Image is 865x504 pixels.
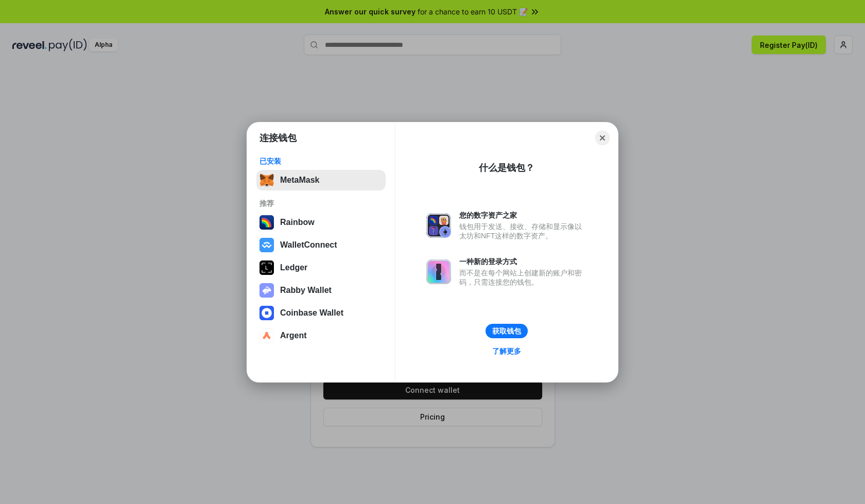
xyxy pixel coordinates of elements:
[595,131,610,145] button: Close
[259,306,274,320] img: svg+xml,%3Csvg%20width%3D%2228%22%20height%3D%2228%22%20viewBox%3D%220%200%2028%2028%22%20fill%3D...
[280,331,307,340] div: Argent
[426,259,451,284] img: svg+xml,%3Csvg%20xmlns%3D%22http%3A%2F%2Fwww.w3.org%2F2000%2Fsvg%22%20fill%3D%22none%22%20viewBox...
[259,328,274,343] img: svg+xml,%3Csvg%20width%3D%2228%22%20height%3D%2228%22%20viewBox%3D%220%200%2028%2028%22%20fill%3D...
[259,199,383,208] div: 推荐
[280,176,319,185] div: MetaMask
[256,235,386,255] button: WalletConnect
[459,222,587,240] div: 钱包用于发送、接收、存储和显示像以太坊和NFT这样的数字资产。
[256,257,386,278] button: Ledger
[426,213,451,238] img: svg+xml,%3Csvg%20xmlns%3D%22http%3A%2F%2Fwww.w3.org%2F2000%2Fsvg%22%20fill%3D%22none%22%20viewBox...
[479,162,534,174] div: 什么是钱包？
[280,240,337,250] div: WalletConnect
[280,286,332,295] div: Rabby Wallet
[256,280,386,301] button: Rabby Wallet
[256,325,386,346] button: Argent
[259,238,274,252] img: svg+xml,%3Csvg%20width%3D%2228%22%20height%3D%2228%22%20viewBox%3D%220%200%2028%2028%22%20fill%3D...
[256,212,386,233] button: Rainbow
[486,344,527,358] a: 了解更多
[256,170,386,190] button: MetaMask
[259,173,274,187] img: svg+xml,%3Csvg%20fill%3D%22none%22%20height%3D%2233%22%20viewBox%3D%220%200%2035%2033%22%20width%...
[259,132,297,144] h1: 连接钱包
[256,303,386,323] button: Coinbase Wallet
[280,263,307,272] div: Ledger
[280,218,315,227] div: Rainbow
[492,326,521,336] div: 获取钱包
[459,257,587,266] div: 一种新的登录方式
[280,308,343,318] div: Coinbase Wallet
[259,215,274,230] img: svg+xml,%3Csvg%20width%3D%22120%22%20height%3D%22120%22%20viewBox%3D%220%200%20120%20120%22%20fil...
[459,211,587,220] div: 您的数字资产之家
[492,346,521,356] div: 了解更多
[259,260,274,275] img: svg+xml,%3Csvg%20xmlns%3D%22http%3A%2F%2Fwww.w3.org%2F2000%2Fsvg%22%20width%3D%2228%22%20height%3...
[459,268,587,287] div: 而不是在每个网站上创建新的账户和密码，只需连接您的钱包。
[259,157,383,166] div: 已安装
[259,283,274,298] img: svg+xml,%3Csvg%20xmlns%3D%22http%3A%2F%2Fwww.w3.org%2F2000%2Fsvg%22%20fill%3D%22none%22%20viewBox...
[486,324,528,338] button: 获取钱包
